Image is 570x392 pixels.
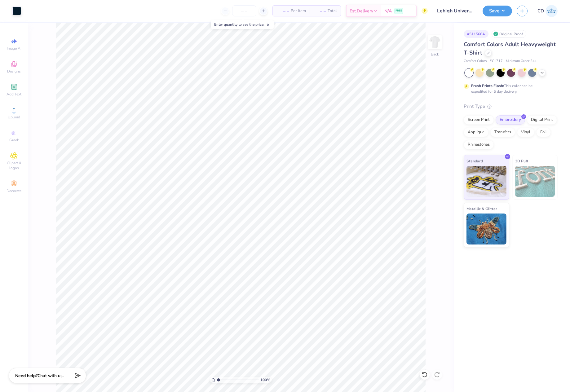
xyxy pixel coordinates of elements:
span: Est. Delivery [350,8,373,14]
div: Embroidery [496,115,525,125]
strong: Fresh Prints Flash: [471,83,504,88]
div: Original Proof [492,30,526,38]
div: Foil [536,128,551,137]
div: Back [431,51,439,57]
strong: Need help? [15,373,38,379]
span: FREE [395,9,402,13]
span: Designs [7,69,21,74]
span: 3D Puff [515,158,528,164]
div: Vinyl [517,128,534,137]
span: Minimum Order: 24 + [506,59,537,64]
div: Transfers [490,128,515,137]
span: N/A [384,8,392,14]
span: Decorate [7,188,21,193]
span: Per Item [291,8,306,14]
span: Comfort Colors Adult Heavyweight T-Shirt [464,41,556,56]
span: Image AI [7,46,21,51]
span: CD [537,7,544,15]
span: # C1717 [490,59,503,64]
span: Clipart & logos [3,161,25,170]
img: 3D Puff [515,166,555,197]
div: This color can be expedited for 5 day delivery. [471,83,547,94]
span: Greek [9,138,19,143]
input: Untitled Design [432,5,478,17]
span: Metallic & Glitter [466,205,497,212]
input: – – [232,5,256,16]
img: Standard [466,166,506,197]
span: Total [328,8,337,14]
span: 100 % [260,377,270,383]
span: Add Text [7,92,21,97]
div: # 511566A [464,30,488,38]
div: Screen Print [464,115,494,125]
span: – – [276,8,289,14]
div: Rhinestones [464,140,494,149]
span: Standard [466,158,483,164]
div: Applique [464,128,488,137]
div: Enter quantity to see the price. [211,20,274,29]
img: Cedric Diasanta [546,5,558,17]
div: Digital Print [527,115,557,125]
span: – – [313,8,326,14]
a: CD [537,5,558,17]
span: Chat with us. [38,373,64,379]
div: Print Type [464,103,558,110]
span: Upload [8,115,20,120]
button: Save [483,6,512,16]
span: Comfort Colors [464,59,487,64]
img: Back [429,36,441,48]
img: Metallic & Glitter [466,214,506,244]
